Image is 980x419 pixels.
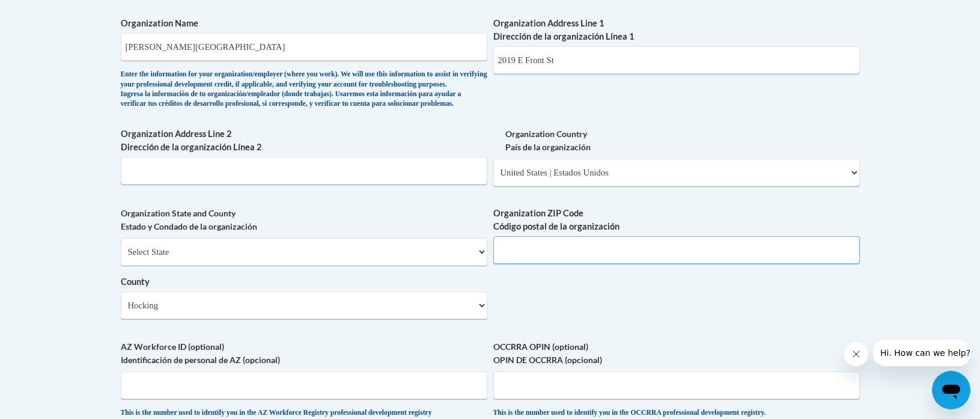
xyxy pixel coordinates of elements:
label: Organization Address Line 1 Dirección de la organización Línea 1 [493,17,860,43]
input: Metadata input [121,33,487,61]
label: OCCRRA OPIN (optional) OPIN DE OCCRRA (opcional) [493,340,860,367]
iframe: Button to launch messaging window [932,371,970,409]
input: Metadata input [493,46,860,74]
input: Metadata input [121,157,487,185]
iframe: Close message [844,342,868,366]
label: County [121,275,487,289]
label: AZ Workforce ID (optional) Identificación de personal de AZ (opcional) [121,340,487,367]
input: Metadata input [493,236,860,264]
div: Enter the information for your organization/employer (where you work). We will use this informati... [121,70,487,109]
label: Organization Country País de la organización [493,127,860,154]
label: Organization Address Line 2 Dirección de la organización Línea 2 [121,127,487,154]
label: Organization State and County Estado y Condado de la organización [121,207,487,233]
iframe: Message from company [873,340,970,366]
label: Organization Name [121,17,487,30]
label: Organization ZIP Code Código postal de la organización [493,207,860,233]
